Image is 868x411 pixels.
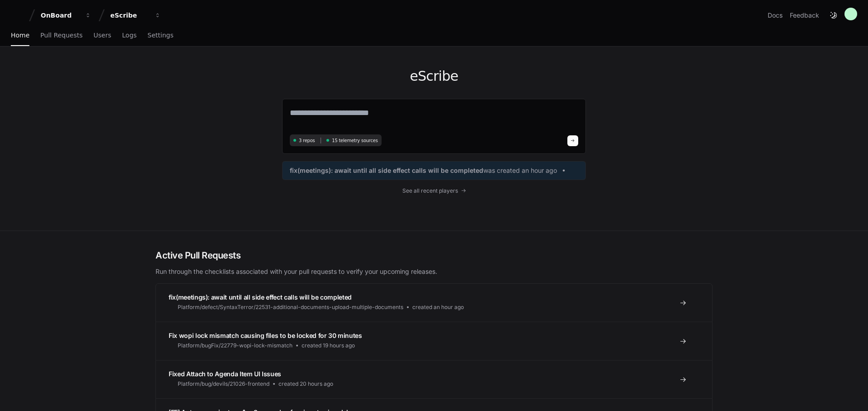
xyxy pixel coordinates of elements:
span: fix(meetings): await until all side effect calls will be completed [169,293,352,301]
h2: Active Pull Requests [156,249,712,262]
span: 15 telemetry sources [332,137,377,144]
button: eScribe [107,7,165,23]
span: Platform/defect/SyntaxTerror/22531-additional-documents-upload-multiple-documents [178,304,403,311]
p: Run through the checklists associated with your pull requests to verify your upcoming releases. [156,267,712,276]
a: Users [94,25,111,46]
span: Pull Requests [40,32,82,38]
a: See all recent players [282,187,586,194]
a: Fix wopi lock mismatch causing files to be locked for 30 minutesPlatform/bugFix/22779-wopi-lock-m... [156,322,712,360]
span: was created an hour ago [483,166,557,175]
a: fix(meetings): await until all side effect calls will be completedPlatform/defect/SyntaxTerror/22... [156,284,712,322]
span: Logs [122,32,137,38]
span: created 20 hours ago [278,380,333,388]
span: created 19 hours ago [302,342,355,349]
span: created an hour ago [412,304,464,311]
div: OnBoard [41,11,80,20]
h1: eScribe [282,68,586,84]
a: Docs [768,11,783,20]
button: OnBoard [37,7,95,23]
span: Settings [147,32,173,38]
a: Settings [147,25,173,46]
span: Home [11,32,29,38]
div: eScribe [110,11,149,20]
span: 3 repos [299,137,315,144]
button: Feedback [790,11,819,20]
span: Platform/bug/devils/21026-frontend [178,380,269,388]
span: fix(meetings): await until all side effect calls will be completed [290,166,483,175]
a: Home [11,25,29,46]
a: fix(meetings): await until all side effect calls will be completedwas created an hour ago [290,166,578,175]
a: Pull Requests [40,25,82,46]
span: Users [94,32,111,38]
span: See all recent players [402,187,458,194]
span: Platform/bugFix/22779-wopi-lock-mismatch [178,342,292,349]
span: Fixed Attach to Agenda Item UI Issues [169,370,281,378]
a: Fixed Attach to Agenda Item UI IssuesPlatform/bug/devils/21026-frontendcreated 20 hours ago [156,360,712,398]
span: Fix wopi lock mismatch causing files to be locked for 30 minutes [169,332,362,339]
a: Logs [122,25,137,46]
